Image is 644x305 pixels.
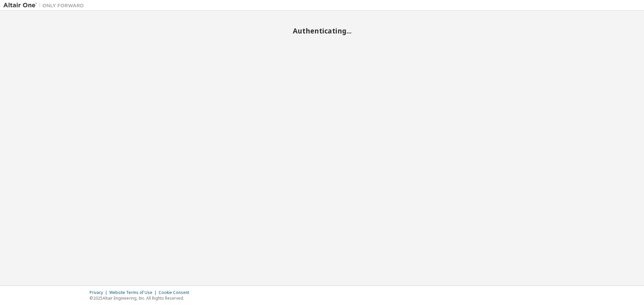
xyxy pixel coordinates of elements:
[109,290,159,295] div: Website Terms of Use
[90,290,109,295] div: Privacy
[90,295,193,301] p: © 2025 Altair Engineering, Inc. All Rights Reserved.
[159,290,193,295] div: Cookie Consent
[3,26,641,35] h2: Authenticating...
[3,2,87,9] img: Altair One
